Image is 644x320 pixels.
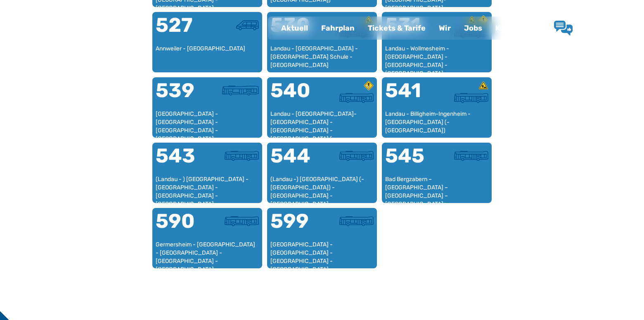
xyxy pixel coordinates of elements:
[156,45,259,69] div: Annweiler - [GEOGRAPHIC_DATA]
[156,81,207,110] div: 539
[270,45,374,69] div: Landau - [GEOGRAPHIC_DATA] - [GEOGRAPHIC_DATA] Schule - [GEOGRAPHIC_DATA]
[270,110,374,134] div: Landau - [GEOGRAPHIC_DATA]-[GEOGRAPHIC_DATA] - [GEOGRAPHIC_DATA] - [GEOGRAPHIC_DATA] (- [GEOGRAPH...
[275,17,315,39] a: Aktuell
[554,21,622,36] a: Lob & Kritik
[156,211,207,241] div: 590
[454,151,488,161] img: Überlandbus
[579,23,622,32] span: Lob & Kritik
[457,17,489,39] a: Jobs
[339,216,374,226] img: Überlandbus
[361,17,432,39] a: Tickets & Tarife
[315,17,361,39] a: Fahrplan
[156,110,259,134] div: [GEOGRAPHIC_DATA] - [GEOGRAPHIC_DATA] - [GEOGRAPHIC_DATA] - [GEOGRAPHIC_DATA] - [GEOGRAPHIC_DATA]...
[26,22,59,34] img: QNV Logo
[454,93,488,103] img: Überlandbus
[385,45,488,69] div: Landau - Wollmesheim - [GEOGRAPHIC_DATA] - [GEOGRAPHIC_DATA] - [GEOGRAPHIC_DATA] - [GEOGRAPHIC_DATA]
[385,15,437,45] div: 531
[270,175,374,200] div: (Landau -) [GEOGRAPHIC_DATA] (- [GEOGRAPHIC_DATA]) - [GEOGRAPHIC_DATA] - [GEOGRAPHIC_DATA]
[156,241,259,265] div: Germersheim - [GEOGRAPHIC_DATA] - [GEOGRAPHIC_DATA] - [GEOGRAPHIC_DATA] - [GEOGRAPHIC_DATA] - [GE...
[270,15,322,45] div: 530
[489,17,532,39] a: Kontakt
[339,93,374,103] img: Überlandbus
[385,81,437,110] div: 541
[432,17,457,39] a: Wir
[225,151,259,161] img: Überlandbus
[270,146,322,176] div: 544
[225,216,259,226] img: Überlandbus
[385,175,488,200] div: Bad Bergzabern – [GEOGRAPHIC_DATA] – [GEOGRAPHIC_DATA] – [GEOGRAPHIC_DATA]
[270,241,374,265] div: [GEOGRAPHIC_DATA] - [GEOGRAPHIC_DATA] - [GEOGRAPHIC_DATA] - [GEOGRAPHIC_DATA] - [GEOGRAPHIC_DATA]
[385,146,437,176] div: 545
[26,20,59,36] a: QNV Logo
[156,15,207,45] div: 527
[222,86,259,96] img: Stadtbus
[385,110,488,134] div: Landau - Billigheim-Ingenheim - [GEOGRAPHIC_DATA] (- [GEOGRAPHIC_DATA])
[270,81,322,110] div: 540
[339,151,374,161] img: Überlandbus
[156,146,207,176] div: 543
[156,175,259,200] div: (Landau - ) [GEOGRAPHIC_DATA] - [GEOGRAPHIC_DATA] - [GEOGRAPHIC_DATA] - [GEOGRAPHIC_DATA]
[236,20,259,30] img: Kleinbus
[270,211,322,241] div: 599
